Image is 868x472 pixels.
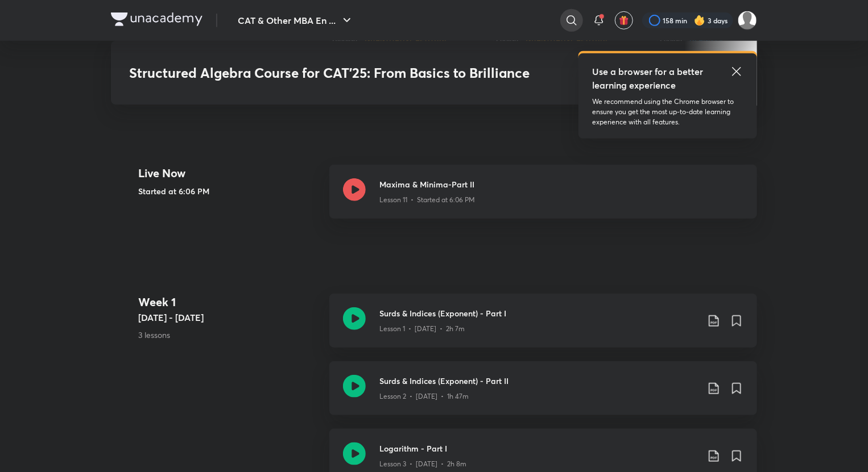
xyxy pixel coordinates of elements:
a: Maxima & Minima-Part IILesson 11 • Started at 6:06 PM [329,165,757,232]
h5: [DATE] - [DATE] [138,311,320,324]
h4: Live Now [138,165,320,182]
h4: Week 1 [138,294,320,311]
h3: Maxima & Minima-Part II [379,178,743,190]
h5: Use a browser for a better learning experience [592,65,705,92]
h3: Surds & Indices (Exponent) - Part I [379,307,698,319]
button: CAT & Other MBA En ... [231,9,361,32]
h5: Started at 6:06 PM [138,185,320,197]
h3: Surds & Indices (Exponent) - Part II [379,375,698,387]
p: Lesson 2 • [DATE] • 1h 47m [379,391,469,402]
h3: Structured Algebra Course for CAT'25: From Basics to Brilliance [129,65,574,81]
p: Lesson 11 • Started at 6:06 PM [379,195,475,205]
p: We recommend using the Chrome browser to ensure you get the most up-to-date learning experience w... [592,97,743,127]
img: avatar [619,15,629,26]
p: Lesson 3 • [DATE] • 2h 8m [379,459,466,469]
button: avatar [615,11,633,30]
img: streak [694,15,705,26]
a: Surds & Indices (Exponent) - Part ILesson 1 • [DATE] • 2h 7m [329,294,757,361]
p: Lesson 1 • [DATE] • 2h 7m [379,324,465,334]
a: Surds & Indices (Exponent) - Part IILesson 2 • [DATE] • 1h 47m [329,361,757,429]
p: 3 lessons [138,329,320,341]
img: Nitin [738,11,757,30]
h3: Logarithm - Part I [379,442,698,454]
a: Company Logo [111,12,202,29]
img: Company Logo [111,12,202,26]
